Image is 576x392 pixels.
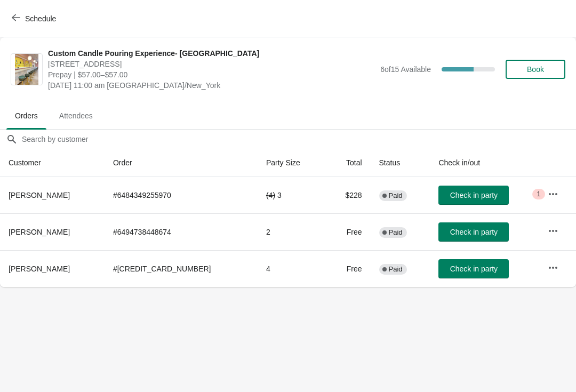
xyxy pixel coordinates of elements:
td: 2 [258,213,326,250]
span: Check in party [450,191,498,199]
span: Check in party [450,265,498,273]
td: # [CREDIT_CARD_NUMBER] [105,250,258,287]
th: Check in/out [430,149,539,177]
button: Check in party [438,186,509,205]
span: Orders [6,106,46,125]
span: Schedule [25,14,56,23]
td: Free [325,213,370,250]
input: Search by customer [21,130,576,149]
th: Party Size [258,149,326,177]
td: 3 [258,177,326,213]
span: Paid [389,265,403,274]
td: $228 [325,177,370,213]
del: ( 4 ) [266,191,275,199]
td: Free [325,250,370,287]
span: 1 [537,190,540,198]
td: # 6484349255970 [105,177,258,213]
span: [STREET_ADDRESS] [48,59,375,69]
span: Check in party [450,228,498,236]
span: [PERSON_NAME] [9,191,70,199]
span: [PERSON_NAME] [9,228,70,236]
span: Book [527,65,544,74]
span: 6 of 15 Available [380,65,431,74]
th: Order [105,149,258,177]
button: Check in party [438,259,509,278]
th: Total [325,149,370,177]
button: Check in party [438,222,509,242]
td: # 6494738448674 [105,213,258,250]
th: Status [371,149,430,177]
button: Schedule [5,9,65,28]
button: Book [506,60,565,79]
td: 4 [258,250,326,287]
span: Paid [389,228,403,237]
span: [DATE] 11:00 am [GEOGRAPHIC_DATA]/New_York [48,80,375,91]
span: Attendees [51,106,101,125]
span: Prepay | $57.00–$57.00 [48,69,375,80]
img: Custom Candle Pouring Experience- Delray Beach [15,54,38,85]
span: [PERSON_NAME] [9,265,70,273]
span: Paid [389,191,403,200]
span: Custom Candle Pouring Experience- [GEOGRAPHIC_DATA] [48,48,375,59]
